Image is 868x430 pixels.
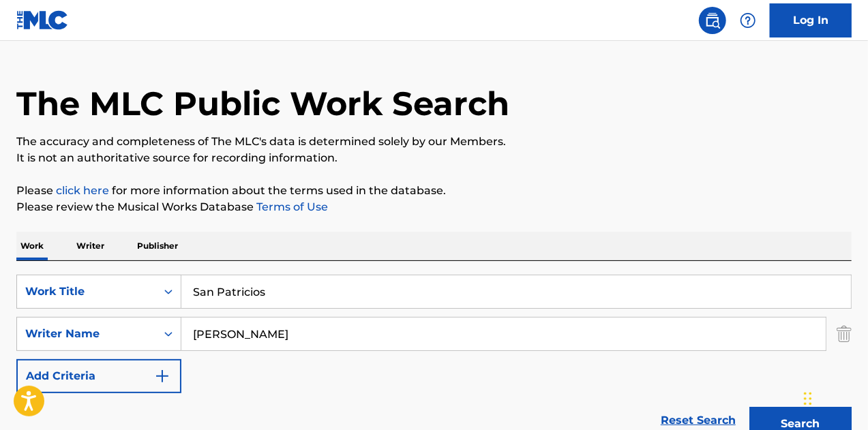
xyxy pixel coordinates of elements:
iframe: Chat Widget [800,365,868,430]
img: Delete Criterion [837,317,852,351]
p: Work [16,232,48,260]
a: Terms of Use [254,200,328,213]
img: 9d2ae6d4665cec9f34b9.svg [154,368,170,384]
p: Publisher [133,232,182,260]
div: Writer Name [25,326,148,342]
p: Please review the Musical Works Database [16,199,852,215]
p: The accuracy and completeness of The MLC's data is determined solely by our Members. [16,134,852,150]
div: Drag [804,378,812,419]
a: click here [56,184,109,197]
p: Please for more information about the terms used in the database. [16,183,852,199]
img: search [704,12,721,29]
div: Help [734,7,762,34]
img: help [740,12,756,29]
img: MLC Logo [16,10,69,30]
div: Work Title [25,283,148,300]
h1: The MLC Public Work Search [16,83,509,124]
a: Public Search [699,7,726,34]
p: Writer [72,232,108,260]
button: Add Criteria [16,359,181,393]
p: It is not an authoritative source for recording information. [16,150,852,166]
a: Log In [770,3,852,37]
